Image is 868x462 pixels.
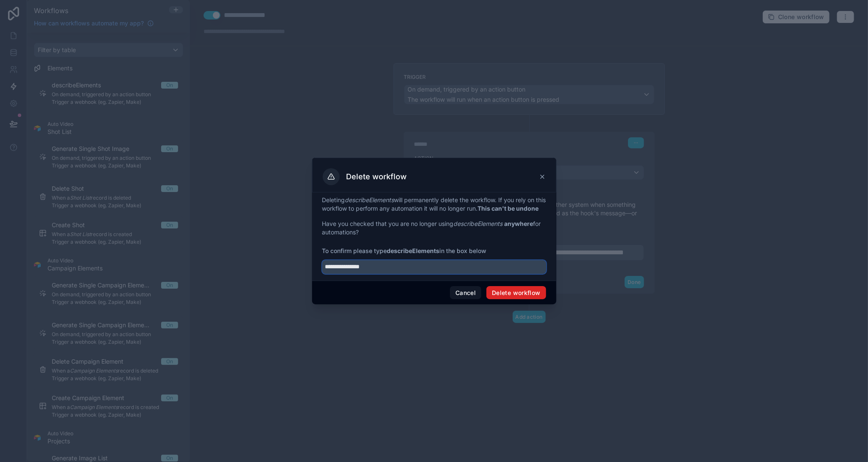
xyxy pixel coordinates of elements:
[387,247,440,254] strong: describeElements
[322,196,546,213] p: Deleting will permanently delete the workflow. If you rely on this workflow to perform any automa...
[322,247,546,255] span: To confirm please type in the box below
[478,205,539,212] strong: This can't be undone
[346,172,407,182] h3: Delete workflow
[345,196,394,203] em: describeElements
[505,220,533,227] strong: anywhere
[450,286,481,300] button: Cancel
[486,286,546,300] button: Delete workflow
[322,220,546,237] p: Have you checked that you are no longer using for automations?
[454,220,503,227] em: describeElements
